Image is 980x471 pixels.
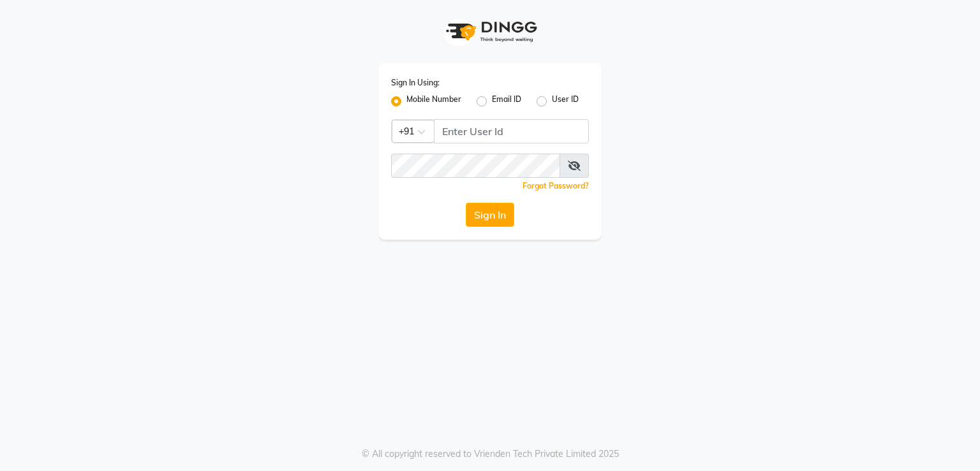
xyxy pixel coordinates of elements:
[439,13,541,50] img: logo1.svg
[406,94,461,109] label: Mobile Number
[391,154,560,178] input: Username
[391,77,440,89] label: Sign In Using:
[466,203,514,227] button: Sign In
[492,94,521,109] label: Email ID
[552,94,579,109] label: User ID
[523,181,589,191] a: Forgot Password?
[434,119,589,143] input: Username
